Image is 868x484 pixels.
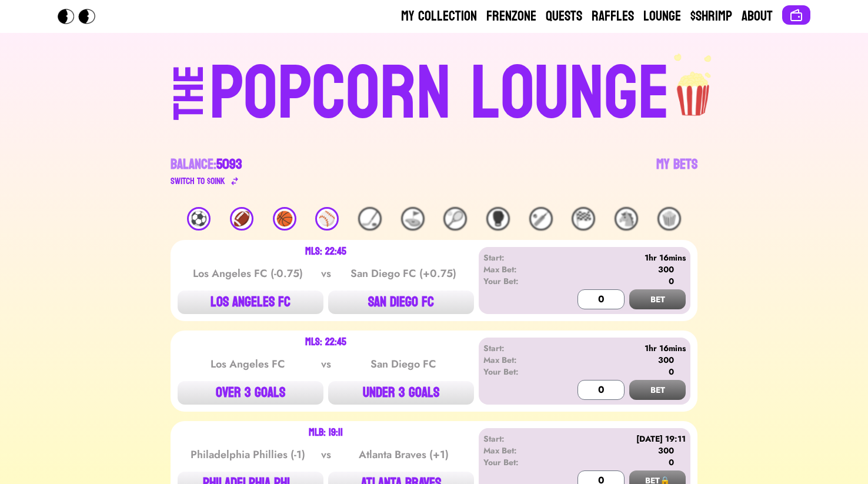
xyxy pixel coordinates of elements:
a: My Bets [656,155,697,188]
div: Los Angeles FC [189,356,308,372]
div: San Diego FC (+0.75) [344,265,463,282]
button: BET [629,380,686,400]
div: THE [168,65,211,143]
div: San Diego FC [344,356,463,372]
div: Philadelphia Phillies (-1) [189,446,308,463]
div: ⛳️ [401,207,425,231]
div: Los Angeles FC (-0.75) [189,265,308,282]
img: 🍤 [676,446,686,455]
img: 🍤 [676,355,686,365]
div: 0 [669,275,674,287]
div: Balance: [171,155,242,174]
a: $Shrimp [690,7,732,26]
div: 🎾 [443,207,467,231]
div: 🏀 [273,207,296,231]
div: 🥊 [486,207,510,231]
div: Max Bet: [483,263,551,275]
img: popcorn [670,52,718,118]
div: 300 [658,263,674,275]
a: About [742,7,773,26]
div: MLS: 22:45 [305,338,346,347]
img: Popcorn [58,9,105,24]
img: 🍤 [676,276,686,286]
div: 🏁 [572,207,595,231]
a: Raffles [592,7,634,26]
div: 🍿 [657,207,681,231]
div: Your Bet: [483,456,551,468]
button: SAN DIEGO FC [328,291,474,314]
div: MLS: 22:45 [305,247,346,256]
div: Start: [483,342,551,354]
div: vs [319,265,333,282]
button: LOS ANGELES FC [178,291,323,314]
div: Switch to $ OINK [171,174,225,188]
img: 🍤 [676,367,686,376]
div: 🐴 [615,207,638,231]
div: Start: [483,433,551,445]
div: 🏈 [230,207,253,231]
div: Max Bet: [483,445,551,456]
div: 300 [658,354,674,366]
div: vs [319,356,333,372]
button: OVER 3 GOALS [178,381,323,405]
div: ⚽️ [187,207,211,231]
button: BET [629,289,686,309]
div: 🏒 [358,207,382,231]
div: ⚾️ [315,207,339,231]
div: Your Bet: [483,366,551,378]
a: Frenzone [486,7,536,26]
div: Max Bet: [483,354,551,366]
img: 🍤 [676,265,686,274]
div: POPCORN LOUNGE [209,56,670,132]
div: 🏏 [529,207,553,231]
div: Atlanta Braves (+1) [344,446,463,463]
button: UNDER 3 GOALS [328,381,474,405]
div: Start: [483,252,551,263]
div: MLB: 19:11 [309,428,343,438]
div: vs [319,446,333,463]
a: Quests [546,7,582,26]
div: 1hr 16mins [551,342,686,354]
img: 🍤 [676,458,686,467]
a: My Collection [401,7,477,26]
div: 1hr 16mins [551,252,686,263]
div: [DATE] 19:11 [551,433,686,445]
a: Lounge [643,7,681,26]
div: 300 [658,445,674,456]
img: 🍤 [247,158,261,172]
img: Connect wallet [789,8,803,22]
a: THEPOPCORN LOUNGEpopcorn [72,52,796,132]
span: 5093 [216,152,242,177]
div: 0 [669,366,674,378]
div: Your Bet: [483,275,551,287]
div: 0 [669,456,674,468]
